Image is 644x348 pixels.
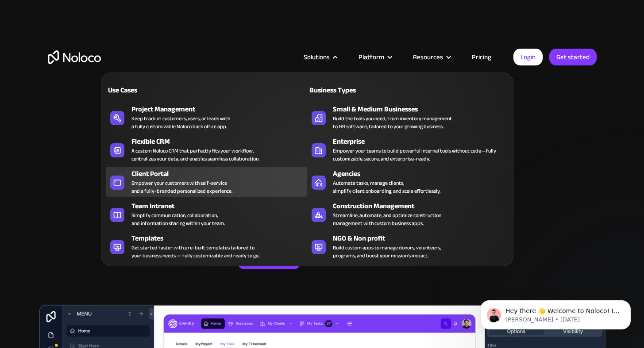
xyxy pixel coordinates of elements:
a: Get started [549,49,597,65]
div: Agencies [333,168,513,179]
div: Streamline, automate, and optimize construction management with custom business apps. [333,211,441,227]
div: Empower your teams to build powerful internal tools without code—fully customizable, secure, and ... [333,147,504,163]
div: Construction Management [333,201,513,211]
a: EnterpriseEmpower your teams to build powerful internal tools without code—fully customizable, se... [307,134,509,164]
div: Client Portal [131,168,311,179]
a: Small & Medium BusinessesBuild the tools you need, from inventory managementto HR software, tailo... [307,102,509,132]
div: Automate tasks, manage clients, simplify client onboarding, and scale effortlessly. [333,179,440,195]
a: Team IntranetSimplify communication, collaboration,and information sharing within your team. [106,199,307,229]
a: NGO & Non profitBuild custom apps to manage donors, volunteers,programs, and boost your mission’s... [307,231,509,261]
a: Construction ManagementStreamline, automate, and optimize constructionmanagement with custom busi... [307,199,509,229]
a: Flexible CRMA custom Noloco CRM that perfectly fits your workflow,centralizes your data, and enab... [106,134,307,164]
a: Client PortalEmpower your customers with self-serviceand a fully-branded personalized experience. [106,167,307,197]
div: Platform [359,51,384,63]
div: Solutions [304,51,330,63]
iframe: Intercom notifications message [467,282,644,344]
div: Business Types [307,85,404,96]
div: Templates [131,233,311,244]
div: Resources [413,51,443,63]
div: Build custom apps to manage donors, volunteers, programs, and boost your mission’s impact. [333,244,441,260]
div: Get started faster with pre-built templates tailored to your business needs — fully customizable ... [131,244,259,260]
div: Small & Medium Businesses [333,104,513,115]
div: Use Cases [106,85,203,96]
nav: Solutions [101,60,513,266]
a: home [48,50,101,64]
a: Project ManagementKeep track of customers, users, or leads witha fully customizable Noloco back o... [106,102,307,132]
div: Build the tools you need, from inventory management to HR software, tailored to your growing busi... [333,115,452,130]
div: Team Intranet [131,201,311,211]
div: Empower your customers with self-service and a fully-branded personalized experience. [131,179,232,195]
a: Use Cases [106,80,307,100]
div: Resources [402,51,461,63]
div: A custom Noloco CRM that perfectly fits your workflow, centralizes your data, and enables seamles... [131,147,259,163]
div: NGO & Non profit [333,233,513,244]
a: Pricing [461,51,502,63]
div: Keep track of customers, users, or leads with a fully customizable Noloco back office app. [131,115,230,130]
div: Simplify communication, collaboration, and information sharing within your team. [131,211,225,227]
h2: Business Apps for Teams [48,109,597,180]
div: Enterprise [333,136,513,147]
a: Business Types [307,80,509,100]
div: Flexible CRM [131,136,311,147]
div: Platform [347,51,402,63]
a: Login [513,49,543,65]
a: AgenciesAutomate tasks, manage clients,simplify client onboarding, and scale effortlessly. [307,167,509,197]
a: TemplatesGet started faster with pre-built templates tailored toyour business needs — fully custo... [106,231,307,261]
div: Project Management [131,104,311,115]
div: Solutions [293,51,347,63]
